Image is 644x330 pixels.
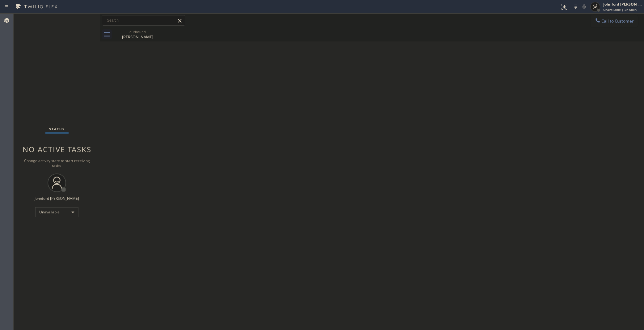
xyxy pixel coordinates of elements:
[35,207,78,217] div: Unavailable
[114,34,161,40] div: [PERSON_NAME]
[603,7,637,12] span: Unavailable | 2h 6min
[114,29,161,34] div: outbound
[603,2,642,7] div: Johnford [PERSON_NAME]
[35,196,79,201] div: Johnford [PERSON_NAME]
[24,158,90,169] span: Change activity state to start receiving tasks.
[580,2,588,11] button: Mute
[601,18,634,24] span: Call to Customer
[591,15,638,27] button: Call to Customer
[23,144,91,154] span: No active tasks
[114,28,161,41] div: Lee Deery
[102,15,185,25] input: Search
[49,127,65,131] span: Status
